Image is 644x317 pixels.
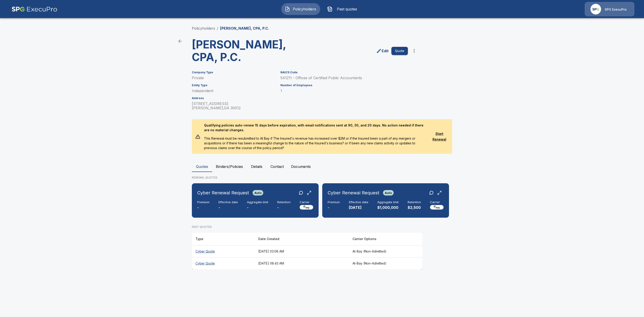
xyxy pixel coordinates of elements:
[192,26,269,31] nav: breadcrumb
[328,189,379,196] h6: Cyber Renewal Request
[430,130,449,143] button: Start Renewal
[219,200,238,204] h6: Effective date
[12,2,57,16] img: AA Logo
[280,84,408,87] h6: Number of Employees
[285,6,290,12] img: Policyholders Icon
[300,200,313,204] h6: Carrier
[197,200,209,204] h6: Premium
[192,245,255,257] th: Cyber Quote
[408,205,421,210] p: $2,500
[220,26,269,31] p: [PERSON_NAME], CPA, P.C.
[192,176,452,180] p: RENEWAL QUOTES
[200,136,430,154] p: This Renewal must be resubmitted to At Bay if The Insured's revenue has increased over $2M or if ...
[192,26,215,31] a: Policyholders
[377,200,399,204] h6: Aggregate limit
[197,205,209,210] p: -
[267,161,287,172] button: Contact
[300,205,313,210] img: Carrier
[590,4,601,14] img: Agency Icon
[375,47,390,55] a: edit
[383,191,394,195] span: Auto
[280,76,408,80] p: 541211 - Offices of Certified Public Accountants
[247,200,268,204] h6: Aggregate limit
[280,89,408,93] p: 1
[349,200,368,204] h6: Effective date
[192,102,275,110] p: [STREET_ADDRESS] [PERSON_NAME] , GA 30012
[255,245,349,257] th: [DATE] 03:08 AM
[197,189,249,196] h6: Cyber Renewal Request
[176,37,185,46] a: back
[280,71,408,74] h6: NAICS Code
[277,205,291,210] p: -
[253,191,263,195] span: Auto
[192,257,255,269] th: Cyber Quote
[377,205,399,210] p: $1,000,000
[324,3,363,15] button: Past quotes IconPast quotes
[382,48,389,54] p: Edit
[281,3,320,15] button: Policyholders IconPolicyholders
[349,205,368,210] p: [DATE]
[192,233,255,245] th: Type
[287,161,314,172] button: Documents
[328,200,340,204] h6: Premium
[277,200,291,204] h6: Retention
[408,200,421,204] h6: Retention
[192,84,275,87] h6: Entity Type
[200,119,430,136] p: Qualifying policies auto-renew 15 days before expiration, with email notifications sent at 90, 30...
[192,97,275,100] h6: Address
[255,257,349,269] th: [DATE] 08:43 AM
[192,233,422,269] table: responsive table
[391,47,408,55] button: Quote
[585,2,634,16] a: Agency IconSPG ExecuPro
[328,205,340,210] p: -
[349,245,422,257] th: At-Bay (Non-Admitted)
[247,205,268,210] p: -
[247,161,267,172] button: Details
[255,233,349,245] th: Date Created
[410,46,419,55] button: more
[334,6,359,12] span: Past quotes
[192,161,212,172] button: Quotes
[349,233,422,245] th: Carrier Options
[212,161,247,172] button: Binders/Policies
[219,205,238,210] p: -
[192,161,452,172] div: policyholder tabs
[192,71,275,74] h6: Company Type
[192,38,303,64] h3: [PERSON_NAME], CPA, P.C.
[430,205,444,210] img: Carrier
[192,225,422,229] p: PAST QUOTES
[292,6,317,12] span: Policyholders
[327,6,333,12] img: Past quotes Icon
[349,257,422,269] th: At-Bay (Non-Admitted)
[430,200,444,204] h6: Carrier
[217,26,218,31] li: /
[605,7,627,12] p: SPG ExecuPro
[192,89,275,93] p: Independent
[192,76,275,80] p: Private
